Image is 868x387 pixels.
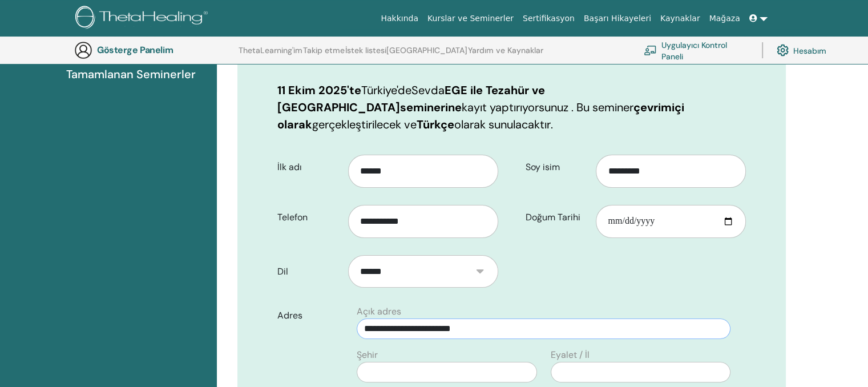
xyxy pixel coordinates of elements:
a: Başarı Hikayeleri [579,8,656,29]
font: Gösterge Panelim [97,44,173,56]
a: Yardım ve Kaynaklar [468,46,543,64]
font: gerçekleştirilecek ve [312,117,417,132]
font: ThetaLearning'im [239,45,302,55]
font: Adres [277,309,302,321]
font: Doğum Tarihi [526,211,580,223]
font: Türkiye'de [361,83,411,98]
font: Hesabım [793,46,826,56]
a: Kurslar ve Seminerler [423,8,518,29]
a: Hesabım [777,38,826,63]
font: Açık adres [357,305,401,317]
font: olarak sunulacaktır [454,117,551,132]
font: Sertifikasyon [523,14,575,23]
font: İstek listesi [345,45,386,55]
a: Takip etme [303,46,345,64]
font: Kaynaklar [660,14,700,23]
font: Uygulayıcı Kontrol Paneli [661,40,727,61]
font: Şehir [357,349,378,361]
a: Kaynaklar [656,8,705,29]
a: Sertifikasyon [518,8,579,29]
font: Dil [277,265,288,277]
a: Uygulayıcı Kontrol Paneli [644,38,748,63]
img: logo.png [75,6,212,31]
font: Eyalet / İl [551,349,590,361]
a: [GEOGRAPHIC_DATA] [386,46,467,64]
font: Yardım ve Kaynaklar [468,45,543,55]
font: kayıt yaptırıyorsunuz . Bu seminer [462,100,633,115]
a: Hakkında [376,8,423,29]
font: Kurslar ve Seminerler [427,14,514,23]
img: generic-user-icon.jpg [74,41,92,59]
font: . [551,117,553,132]
font: Tamamlanan Seminerler [66,67,196,82]
font: Türkçe [417,117,454,132]
font: Hakkında [381,14,418,23]
a: Mağaza [704,8,744,29]
a: İstek listesi [345,46,386,64]
font: çevrimiçi olarak [277,100,684,132]
a: ThetaLearning'im [239,46,302,64]
img: chalkboard-teacher.svg [644,45,657,55]
font: Soy isim [526,161,560,173]
font: Takip etme [303,45,345,55]
font: EGE ile Tezahür ve [GEOGRAPHIC_DATA] [277,83,545,115]
font: Mağaza [709,14,740,23]
font: seminerine [400,100,462,115]
font: [GEOGRAPHIC_DATA] [386,45,467,55]
img: cog.svg [777,42,789,59]
font: Sevda [411,83,445,98]
font: Telefon [277,211,308,223]
font: İlk adı [277,161,302,173]
font: 11 Ekim 2025'te [277,83,361,98]
font: Başarı Hikayeleri [584,14,651,23]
